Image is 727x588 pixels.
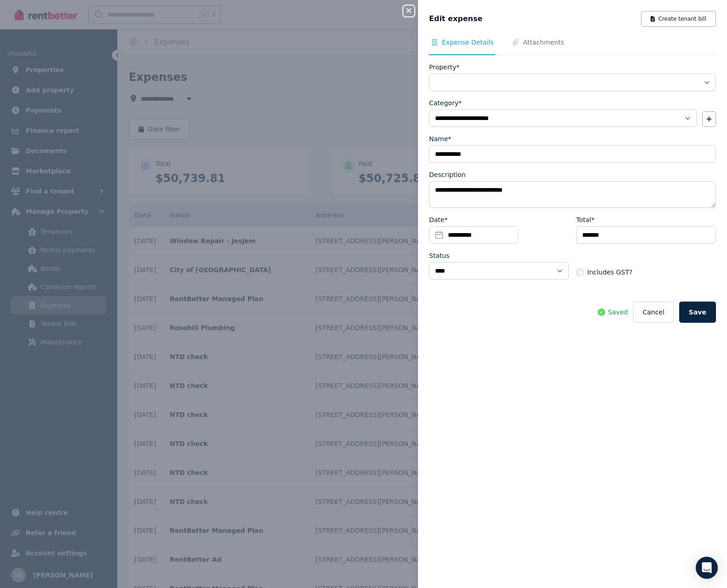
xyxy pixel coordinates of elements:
label: Status [429,251,450,260]
nav: Tabs [429,38,716,55]
span: Attachments [523,38,564,47]
label: Category* [429,98,462,108]
span: Includes GST? [587,268,632,277]
div: Open Intercom Messenger [696,557,718,579]
label: Description [429,170,466,179]
span: Expense Details [442,38,493,47]
label: Name* [429,134,451,143]
label: Property* [429,63,459,72]
button: Create tenant bill [641,11,716,27]
input: Includes GST? [576,268,584,276]
button: Save [679,302,716,323]
label: Total* [576,215,595,224]
span: Saved [608,308,628,317]
button: Cancel [633,302,673,323]
span: Edit expense [429,13,482,24]
label: Date* [429,215,447,224]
